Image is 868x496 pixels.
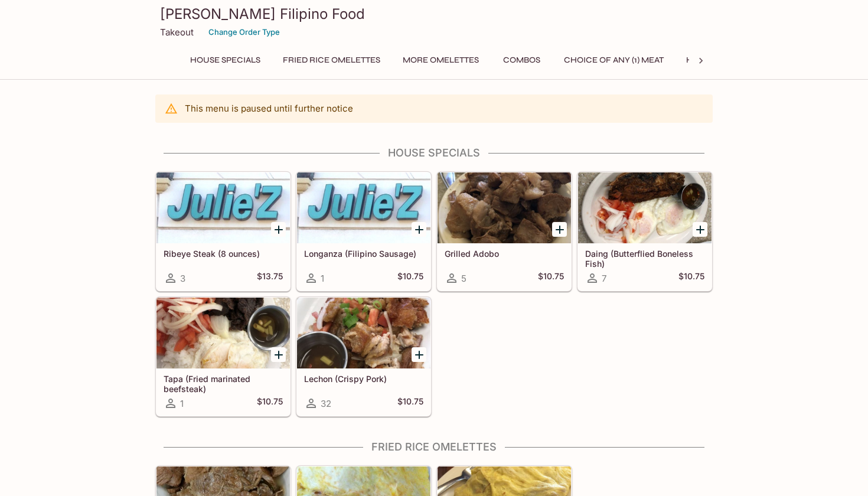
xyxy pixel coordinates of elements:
a: Daing (Butterflied Boneless Fish)7$10.75 [577,172,712,291]
button: Choice of Any (1) Meat [557,52,670,68]
div: Tapa (Fried marinated beefsteak) [156,298,290,368]
h5: Daing (Butterflied Boneless Fish) [585,249,704,268]
div: Daing (Butterflied Boneless Fish) [578,172,712,243]
p: This menu is paused until further notice [185,103,353,114]
span: 32 [321,398,331,409]
button: Add Ribeye Steak (8 ounces) [271,222,286,237]
button: Add Lechon (Crispy Pork) [412,347,426,362]
h5: $10.75 [257,396,283,410]
h5: Longanza (Filipino Sausage) [304,249,423,259]
button: House Specials [184,52,267,68]
div: Lechon (Crispy Pork) [297,298,430,368]
span: 7 [602,273,606,284]
button: Add Daing (Butterflied Boneless Fish) [693,222,707,237]
a: Longanza (Filipino Sausage)1$10.75 [296,172,431,291]
h4: Fried Rice Omelettes [155,440,713,453]
p: Takeout [160,27,194,38]
a: Ribeye Steak (8 ounces)3$13.75 [156,172,291,291]
span: 1 [180,398,184,409]
h3: [PERSON_NAME] Filipino Food [160,5,708,23]
h5: $13.75 [257,271,283,285]
div: Grilled Adobo [438,172,571,243]
div: Ribeye Steak (8 ounces) [156,172,290,243]
button: Combos [495,52,548,68]
a: Lechon (Crispy Pork)32$10.75 [296,297,431,416]
button: Add Grilled Adobo [552,222,567,237]
h5: $10.75 [538,271,564,285]
button: Add Longanza (Filipino Sausage) [412,222,426,237]
span: 1 [321,273,324,284]
button: Add Tapa (Fried marinated beefsteak) [271,347,286,362]
button: Change Order Type [203,23,285,41]
h5: $10.75 [678,271,704,285]
h5: Grilled Adobo [445,249,564,259]
h5: $10.75 [397,396,423,410]
h4: House Specials [155,146,713,159]
div: Longanza (Filipino Sausage) [297,172,430,243]
button: Hotcakes [680,52,738,68]
h5: Lechon (Crispy Pork) [304,374,423,384]
a: Tapa (Fried marinated beefsteak)1$10.75 [156,297,291,416]
span: 3 [180,273,185,284]
h5: Tapa (Fried marinated beefsteak) [164,374,283,393]
h5: $10.75 [397,271,423,285]
h5: Ribeye Steak (8 ounces) [164,249,283,259]
button: Fried Rice Omelettes [276,52,387,68]
span: 5 [461,273,466,284]
a: Grilled Adobo5$10.75 [437,172,572,291]
button: More Omelettes [396,52,485,68]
